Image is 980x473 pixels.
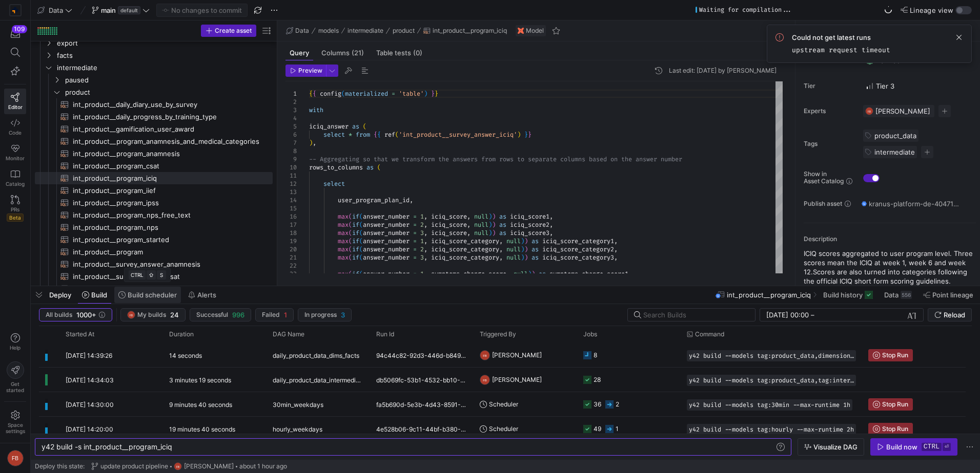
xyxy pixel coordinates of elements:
div: 10 [285,163,297,171]
span: int_product__program_nps_free_text​​​​​​​​​​ [73,209,261,221]
span: config [320,90,341,98]
span: { [309,90,313,98]
span: -- Aggregating so that we transform the answers fr [309,155,488,163]
span: as [499,212,506,221]
span: Alerts [197,291,216,299]
span: Publish asset [804,200,842,207]
span: Data [49,6,63,14]
span: , [424,229,427,237]
span: with [309,106,323,114]
div: Press SPACE to select this row. [35,221,273,233]
span: paused [65,74,271,86]
div: Press SPACE to select this row. [35,123,273,135]
span: } [528,131,532,139]
span: Preview [298,67,322,74]
span: ) [424,90,427,98]
span: as [499,229,506,237]
span: select [323,131,345,139]
span: answer_number [363,237,410,245]
span: , [549,212,553,221]
img: undefined [518,28,524,34]
span: 'table' [399,90,424,98]
span: ( [377,163,381,171]
span: max [338,237,349,245]
span: intermediate [348,27,383,34]
span: daily_product_data_intermediate [273,368,364,392]
div: Press SPACE to select this row. [35,147,273,160]
button: Failed1 [255,308,294,321]
span: Tier [804,82,855,90]
span: iciq_score [431,221,467,229]
span: { [377,131,381,139]
span: ( [359,221,363,229]
span: } [524,131,528,139]
span: 30min_weekdays [273,393,323,417]
span: int_product__daily_progress_by_training_type​​​​​​​​​​ [73,111,261,123]
span: answer_number [363,229,410,237]
span: iciq_score [431,212,467,221]
span: = [413,221,417,229]
a: int_product__program_started​​​​​​​​​​ [35,233,273,246]
button: Stop Run [868,398,913,411]
span: ref [384,131,395,139]
span: { [374,131,377,139]
span: , [410,196,413,204]
a: int_product__program_anamnesis_and_medical_categories​​​​​​​​​​ [35,135,273,147]
span: int_product__daily_diary_use_by_survey​​​​​​​​​​ [73,99,261,111]
span: int_product__survey_answer_drinking​​​​​​​​​​ [73,283,261,295]
span: 3 [420,229,424,237]
span: int_product__program_anamnesis_and_medical_categories​​​​​​​​​​ [73,136,261,147]
span: iciq_score_category1 [542,237,614,245]
div: 15 [285,204,297,212]
a: Code [4,114,26,140]
div: 11 [285,171,297,180]
span: = [392,90,395,98]
span: ) [492,212,496,221]
span: intermediate [57,62,271,74]
span: int_product__program_nps​​​​​​​​​​ [73,222,261,233]
span: Reload [944,311,965,319]
div: Press SPACE to select this row. [35,160,273,172]
span: 996 [232,311,244,319]
span: null [506,237,521,245]
span: if [352,212,359,221]
span: Beta [7,213,24,222]
span: My builds [137,311,166,318]
span: daily_product_data_dims_facts [273,343,359,368]
button: Stop Run [868,349,913,361]
div: 13 [285,188,297,196]
div: 16 [285,212,297,221]
span: Data [884,291,899,299]
button: Data556 [880,286,916,304]
span: 2 [420,221,424,229]
span: = [413,237,417,245]
span: ) [492,221,496,229]
span: materialized [345,90,388,98]
div: 8 [285,147,297,155]
button: Create asset [201,25,256,37]
span: Stop Run [882,401,908,408]
span: Model [526,27,544,34]
span: facts [57,50,271,61]
span: Data [295,27,309,34]
div: Press SPACE to select this row. [35,37,273,49]
span: ) [517,131,521,139]
a: int_product__program_anamnesis​​​​​​​​​​ [35,147,273,160]
span: = [413,212,417,221]
div: Press SPACE to select this row. [35,49,273,61]
input: End datetime [816,311,884,319]
span: All builds [46,311,72,318]
span: main [101,6,116,14]
span: int_product__program_ipss​​​​​​​​​​ [73,197,261,209]
span: Create asset [215,27,252,34]
span: Build [91,291,107,299]
button: Tier 3 - RegularTier 3 [863,79,897,93]
button: In progress3 [298,308,352,321]
a: Catalog [4,165,26,191]
span: models [318,27,339,34]
button: models [316,25,341,37]
a: int_product__program_ipss​​​​​​​​​​ [35,197,273,209]
span: int_product__program_iief​​​​​​​​​​ [73,185,261,197]
div: 3 [285,106,297,114]
div: FB [865,107,873,115]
